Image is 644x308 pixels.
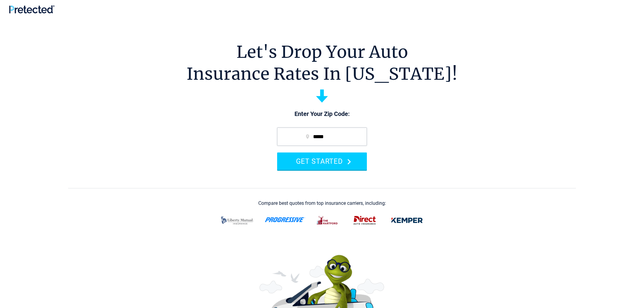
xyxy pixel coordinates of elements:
[271,110,373,118] p: Enter Your Zip Code:
[277,152,367,170] button: GET STARTED
[258,201,386,206] div: Compare best quotes from top insurance carriers, including:
[9,5,54,13] img: Pretected Logo
[350,212,380,228] img: direct
[186,41,458,85] h1: Let's Drop Your Auto Insurance Rates In [US_STATE]!
[313,212,343,228] img: thehartford
[265,217,305,222] img: progressive
[277,128,367,146] input: zip code
[387,212,427,228] img: kemper
[217,212,257,228] img: liberty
